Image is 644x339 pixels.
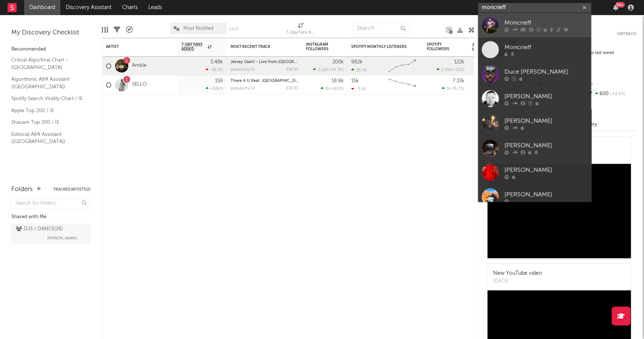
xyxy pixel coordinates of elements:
[351,45,408,49] div: Spotify Monthly Listeners
[351,68,367,72] div: 25.4k
[385,57,419,76] svg: Chart title
[504,116,587,125] div: [PERSON_NAME]
[286,28,316,37] div: 7-Day Fans Added (7-Day Fans Added)
[206,67,223,72] div: -39.2 %
[132,63,146,69] a: Amble
[441,68,452,72] span: 2.25k
[504,92,587,101] div: [PERSON_NAME]
[11,185,33,194] div: Folders
[231,79,306,83] a: There 4 U (feat. [GEOGRAPHIC_DATA])
[11,118,83,126] a: Shazam Top 200 / IE
[231,68,255,72] div: popularity: 51
[286,19,316,41] div: 7-Day Fans Added (7-Day Fans Added)
[504,165,587,174] div: [PERSON_NAME]
[183,26,214,31] span: Most Notified
[306,42,332,51] div: Instagram Followers
[351,79,359,83] div: 15k
[11,223,91,244] a: DJS / DANCE(26)[PERSON_NAME]
[11,94,83,103] a: Spotify Search Virality Chart / IE
[442,86,464,91] div: ( )
[132,82,147,88] a: SELLO
[609,92,625,96] span: -53.9 %
[206,86,223,91] div: +536 %
[454,60,464,65] div: 122k
[478,3,591,12] input: Search for artists
[318,68,328,72] span: 2.22k
[493,270,542,277] div: New YouTube video
[472,80,502,89] div: 56.8
[231,86,255,91] div: popularity: 14
[504,141,587,150] div: [PERSON_NAME]
[586,89,636,99] div: 600
[231,60,321,64] a: Jersey Giant - Live from [GEOGRAPHIC_DATA]
[453,68,463,72] span: +22 %
[329,68,343,72] span: -59.3 %
[504,190,587,199] div: [PERSON_NAME]
[427,42,453,51] div: Spotify Followers
[478,13,591,37] a: Moncrieff
[353,23,409,34] input: Search...
[11,45,91,54] div: Recommended
[586,79,636,89] div: --
[329,87,343,91] span: +180 %
[286,86,298,91] div: [DATE]
[437,67,464,72] div: ( )
[11,213,91,222] div: Shared with Me
[181,42,206,51] span: 7-Day Fans Added
[11,56,83,71] a: Critical Algo/Viral Chart - [GEOGRAPHIC_DATA]
[504,18,587,27] div: Moncrieff
[478,86,591,111] a: [PERSON_NAME]
[450,87,463,91] span: -35.7 %
[215,79,223,83] div: 159
[47,234,77,243] span: [PERSON_NAME]
[478,111,591,136] a: [PERSON_NAME]
[126,19,133,41] div: A&R Pipeline
[11,75,83,91] a: Algorithmic A&R Assistant ([GEOGRAPHIC_DATA])
[286,68,298,72] div: [DATE]
[332,60,344,65] div: 200k
[114,19,120,41] div: Filters
[211,60,223,65] div: 5.48k
[478,62,591,86] a: Duce [PERSON_NAME]
[231,60,298,64] div: Jersey Giant - Live from Dublin
[326,87,328,91] span: 8
[313,67,344,72] div: ( )
[615,2,625,8] div: 99 +
[231,45,287,49] div: Most Recent Track
[613,5,618,11] button: 99+
[493,277,542,285] div: [DATE]
[385,76,419,94] svg: Chart title
[102,19,108,41] div: Edit Columns
[11,106,83,115] a: Apple Top 200 / IE
[478,136,591,160] a: [PERSON_NAME]
[11,28,91,37] div: My Discovery Checklist
[11,130,83,146] a: Editorial A&R Assistant ([GEOGRAPHIC_DATA])
[617,30,636,38] button: Untrack
[231,79,298,83] div: There 4 U (feat. BUZA)
[478,185,591,209] a: [PERSON_NAME]
[504,67,587,76] div: Duce [PERSON_NAME]
[106,45,163,49] div: Artist
[351,86,366,91] div: -3.9k
[53,188,91,191] button: Tracked Artists(2)
[332,79,344,83] div: 18.8k
[321,86,344,91] div: ( )
[453,79,464,83] div: 7.33k
[229,27,239,31] button: Save
[478,160,591,185] a: [PERSON_NAME]
[351,60,363,65] div: 982k
[11,198,91,209] input: Search for folders...
[478,37,591,62] a: Moncrieff
[472,43,491,52] div: Jump Score
[472,62,502,71] div: 82.4
[504,43,587,52] div: Moncrieff
[447,87,449,91] span: 9
[16,225,63,234] div: DJS / DANCE ( 26 )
